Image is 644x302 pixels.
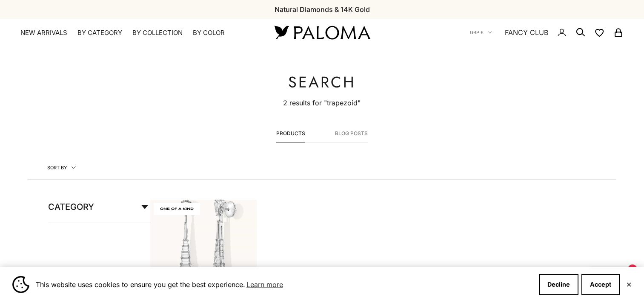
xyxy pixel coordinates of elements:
button: GBP £ [470,29,492,36]
summary: By Category [77,29,122,37]
button: Blog posts [335,129,368,142]
nav: Primary navigation [20,29,254,37]
button: Close [626,282,632,287]
span: ONE OF A KIND [154,203,200,215]
span: Sort by [47,164,76,171]
img: Cookie banner [12,276,29,293]
button: Products [276,129,305,142]
nav: Secondary navigation [470,19,624,46]
p: Natural Diamonds & 14K Gold [275,4,370,15]
summary: Category [48,200,150,223]
a: FANCY CLUB [505,27,548,38]
button: Sort by [28,156,95,179]
summary: By Collection [132,29,183,37]
button: Accept [581,274,620,295]
span: GBP £ [470,29,484,36]
a: Learn more [245,278,284,291]
span: This website uses cookies to ensure you get the best experience. [36,278,532,291]
h1: Search [283,73,361,90]
p: 2 results for "trapezoid" [283,97,361,108]
summary: By Color [193,29,225,37]
span: Category [48,200,94,214]
button: Decline [539,274,578,295]
a: NEW ARRIVALS [20,29,67,37]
